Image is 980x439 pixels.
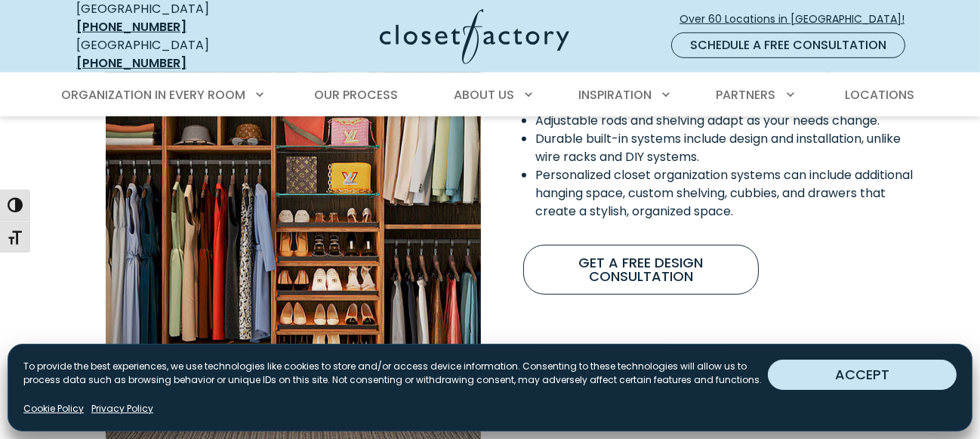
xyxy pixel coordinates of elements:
[768,360,957,390] button: ACCEPT
[717,86,776,104] span: Partners
[523,245,759,295] a: Get A Free Design Consultation
[454,86,514,104] span: About Us
[76,36,261,73] div: [GEOGRAPHIC_DATA]
[535,130,916,166] li: Durable built-in systems include design and installation, unlike wire racks and DIY systems.
[535,166,916,221] li: Personalized closet organization systems can include additional hanging space, custom shelving, c...
[23,360,768,387] p: To provide the best experiences, we use technologies like cookies to store and/or access device i...
[578,86,652,104] span: Inspiration
[76,18,186,36] a: [PHONE_NUMBER]
[314,86,398,104] span: Our Process
[680,11,917,27] span: Over 60 Locations in [GEOGRAPHIC_DATA]!
[76,54,186,72] a: [PHONE_NUMBER]
[51,74,929,116] nav: Primary Menu
[845,86,914,104] span: Locations
[671,32,905,58] a: Schedule a Free Consultation
[535,112,916,130] li: Adjustable rods and shelving adapt as your needs change.
[61,86,245,104] span: Organization in Every Room
[91,402,153,416] a: Privacy Policy
[679,6,917,32] a: Over 60 Locations in [GEOGRAPHIC_DATA]!
[380,9,569,64] img: Closet Factory Logo
[23,402,84,416] a: Cookie Policy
